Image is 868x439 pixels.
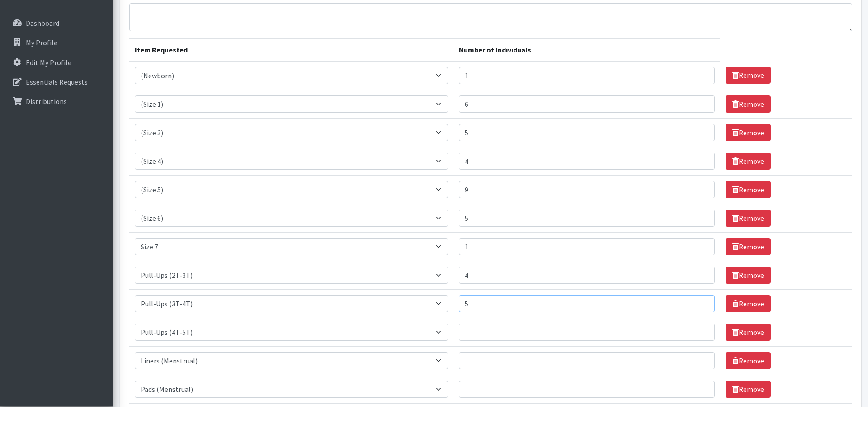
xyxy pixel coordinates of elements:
[726,328,771,345] a: Remove
[26,70,57,79] p: My Profile
[726,99,771,116] a: Remove
[4,66,109,84] a: My Profile
[26,129,67,138] p: Distributions
[4,86,109,104] a: Edit My Profile
[726,242,771,259] a: Remove
[726,271,771,288] a: Remove
[726,356,771,373] a: Remove
[726,157,771,174] a: Remove
[129,71,453,94] th: Item Requested
[26,90,71,99] p: Edit My Profile
[726,385,771,402] a: Remove
[26,110,88,119] p: Essentials Requests
[4,6,109,36] img: HumanEssentials
[4,46,109,64] a: Dashboard
[453,71,720,94] th: Number of Individuals
[726,413,771,430] a: Remove
[726,185,771,202] a: Remove
[726,128,771,145] a: Remove
[4,124,109,143] a: Distributions
[26,51,59,60] p: Dashboard
[129,21,168,32] label: Comments:
[726,214,771,231] a: Remove
[726,299,771,316] a: Remove
[4,105,109,123] a: Essentials Requests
